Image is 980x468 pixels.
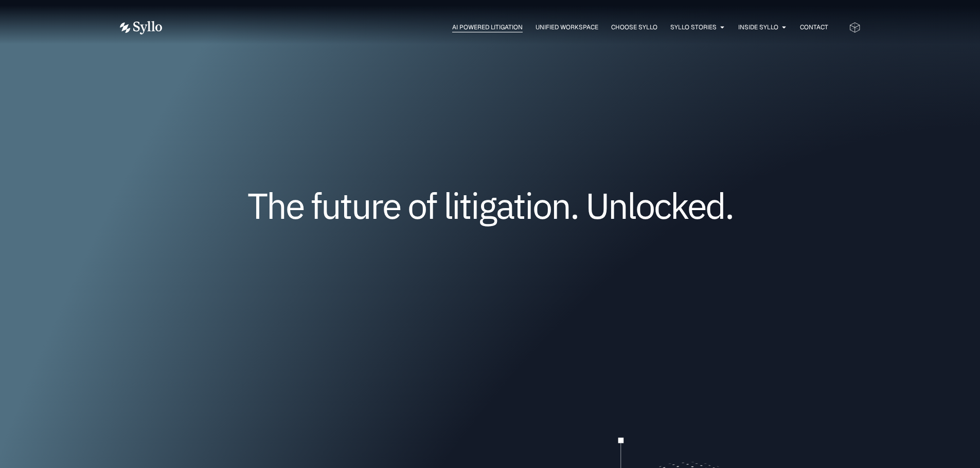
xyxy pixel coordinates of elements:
a: Contact [800,23,828,32]
a: Inside Syllo [738,23,778,32]
h1: The future of litigation. Unlocked. [182,189,799,222]
a: Unified Workspace [536,23,598,32]
nav: Menu [183,23,828,32]
a: Syllo Stories [670,23,717,32]
a: AI Powered Litigation [452,23,523,32]
img: Vector [120,21,162,34]
a: Choose Syllo [611,23,657,32]
div: Menu Toggle [183,23,828,32]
